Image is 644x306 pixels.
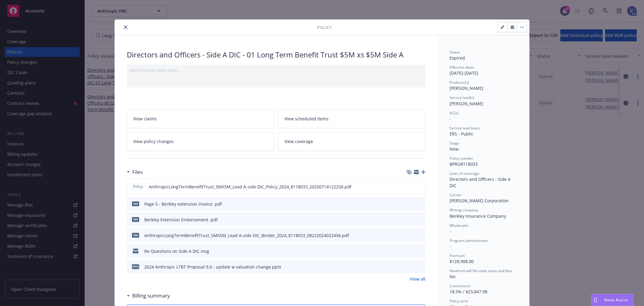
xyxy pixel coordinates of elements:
[450,125,480,131] span: Service lead team
[144,201,222,207] div: Page 5 - Berkley extension invoice .pdf
[284,138,313,145] span: View coverage
[132,217,139,222] span: pdf
[450,238,488,243] span: Program administrator
[127,109,274,128] a: View claims
[450,50,460,55] span: Status
[450,176,512,188] span: Directors and Officers - Side A DIC
[284,116,328,122] span: View scheduled items
[450,207,478,213] span: Writing company
[591,294,633,306] button: Nova Assist
[132,264,139,269] span: pptx
[149,184,351,190] span: AnthropicLongTermBenefitTrust_5MX5M_Lead A-side DIC_Policy_2024_8118033_20250714122258.pdf
[132,233,139,237] span: pdf
[144,216,218,223] div: Berkley Extension Endorsement .pdf
[408,264,413,270] button: download file
[408,216,413,223] button: download file
[450,131,473,137] span: ERS - Public
[604,297,628,302] span: Nova Assist
[450,198,509,203] span: [PERSON_NAME] Corporation
[132,201,139,206] span: pdf
[133,138,174,145] span: View policy changes
[418,248,423,254] button: preview file
[418,216,423,223] button: preview file
[450,161,478,167] span: BPRO8118033
[127,292,170,300] div: Billing summary
[450,243,451,249] span: -
[417,184,423,190] button: preview file
[410,276,425,282] a: View all
[450,55,465,61] span: Expired
[450,259,474,264] span: $128,908.00
[408,184,412,190] button: download file
[450,65,474,70] span: Effective dates
[129,67,423,73] div: Add internal notes here...
[418,201,423,207] button: preview file
[144,264,281,270] div: 2024 Anthropic LTBT Proposal 9.0 - update w valuation change.pptx
[278,132,426,151] a: View coverage
[450,85,483,91] span: [PERSON_NAME]
[450,253,465,258] span: Premium
[450,283,470,288] span: Commission
[450,110,459,116] span: AC(s)
[450,171,479,176] span: Lines of coverage
[144,232,349,239] div: AnthropicLongTermBenefitTrust_5MX5M_Lead A-side DIC_Binder_2024_8118033_08222024022456.pdf
[127,50,425,60] div: Directors and Officers - Side A DIC - 01 Long Term Benefit Trust $5M xs $5M Side A
[450,146,459,152] span: New
[450,116,451,122] span: -
[132,168,143,176] h3: Files
[278,109,426,128] a: View scheduled items
[592,294,599,306] div: Drag to move
[127,132,274,151] a: View policy changes
[450,298,468,304] span: Policy term
[408,248,413,254] button: download file
[408,201,413,207] button: download file
[450,274,455,279] span: No
[450,213,506,219] span: Berkley Insurance Company
[450,65,517,76] div: [DATE] - [DATE]
[408,232,413,239] button: download file
[450,95,474,100] span: Service lead(s)
[450,192,462,197] span: Carrier
[450,228,451,234] span: -
[133,116,157,122] span: View claims
[418,232,423,239] button: preview file
[122,24,129,31] button: close
[450,289,487,295] span: 18.5% / $23,847.98
[450,223,469,228] span: Wholesaler
[317,24,332,31] span: Policy
[450,141,459,146] span: Stage
[450,101,483,106] span: [PERSON_NAME]
[144,248,209,254] div: Re Questions on Side A DIC.msg
[450,80,469,85] span: Producer(s)
[450,156,473,161] span: Policy number
[450,268,512,273] span: Newfront will file state taxes and fees
[418,264,423,270] button: preview file
[127,168,143,176] div: Files
[132,184,144,189] span: Policy
[132,292,170,300] h3: Billing summary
